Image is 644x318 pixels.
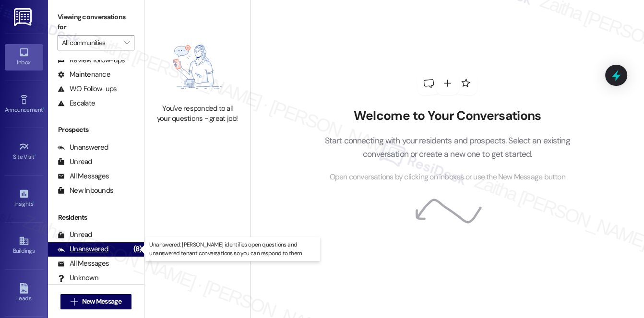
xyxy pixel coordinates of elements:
span: • [35,152,36,159]
div: Prospects [48,125,144,135]
div: Escalate [58,98,95,108]
h2: Welcome to Your Conversations [310,108,584,124]
p: Start connecting with your residents and prospects. Select an existing conversation or create a n... [310,134,584,161]
span: New Message [82,296,121,306]
label: Viewing conversations for [58,10,134,35]
span: • [33,199,35,206]
div: WO Follow-ups [58,84,117,94]
p: Unanswered: [PERSON_NAME] identifies open questions and unanswered tenant conversations so you ca... [149,241,316,257]
div: All Messages [58,259,109,269]
div: Unanswered [58,142,108,153]
div: New Inbounds [58,186,113,196]
span: • [43,105,44,112]
div: Unread [58,230,92,240]
div: You've responded to all your questions - great job! [155,104,239,124]
div: Unknown [58,273,98,283]
a: Buildings [5,233,43,259]
div: Unanswered [58,244,108,254]
i:  [124,39,130,47]
div: All Messages [58,171,109,181]
div: Residents [48,212,144,223]
div: Unread [58,157,92,167]
img: empty-state [155,35,239,99]
div: Review follow-ups [58,55,125,65]
i:  [71,298,78,306]
input: All communities [62,35,119,50]
a: Site Visit • [5,139,43,165]
a: Inbox [5,44,43,70]
div: (8) [131,242,144,257]
span: Open conversations by clicking on inboxes or use the New Message button [330,171,565,183]
a: Leads [5,280,43,306]
a: Insights • [5,186,43,212]
button: New Message [60,294,131,309]
div: Maintenance [58,70,110,80]
img: ResiDesk Logo [14,8,34,26]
